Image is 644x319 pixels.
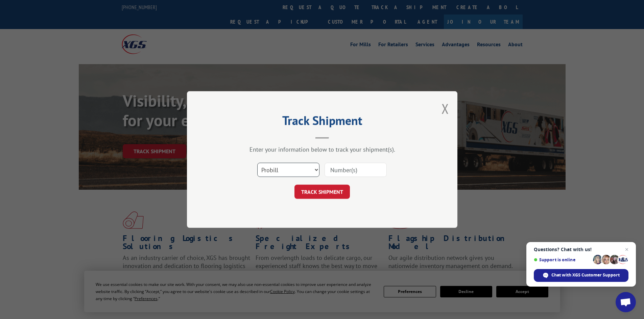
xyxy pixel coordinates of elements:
[221,145,424,153] div: Enter your information below to track your shipment(s).
[551,272,620,278] span: Chat with XGS Customer Support
[616,292,636,312] div: Open chat
[442,100,449,117] button: Close modal
[534,257,591,262] span: Support is online
[294,185,350,199] button: TRACK SHIPMENT
[325,163,387,177] input: Number(s)
[534,247,628,252] span: Questions? Chat with us!
[221,116,424,129] h2: Track Shipment
[623,245,631,254] span: Close chat
[534,269,628,282] div: Chat with XGS Customer Support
